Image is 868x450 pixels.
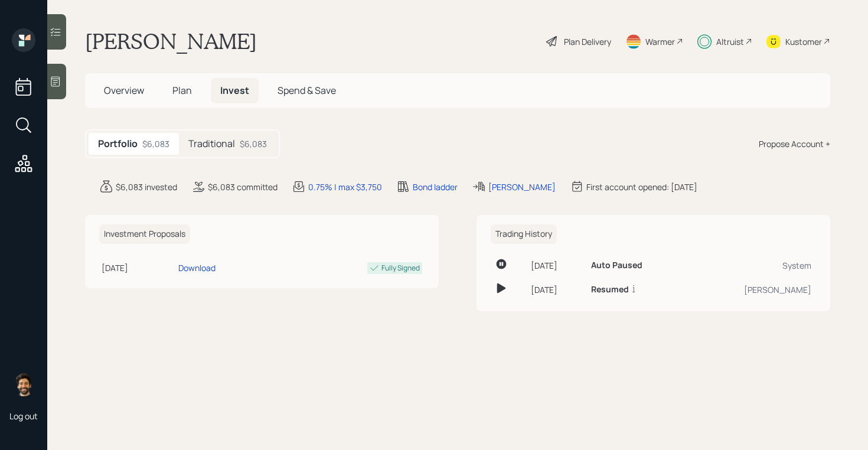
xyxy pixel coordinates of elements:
[586,181,697,193] div: First account opened: [DATE]
[188,138,235,149] h5: Traditional
[785,35,822,48] div: Kustomer
[104,84,144,97] span: Overview
[488,181,556,193] div: [PERSON_NAME]
[98,138,138,149] h5: Portfolio
[564,35,611,48] div: Plan Delivery
[102,262,174,274] div: [DATE]
[220,84,249,97] span: Invest
[172,84,192,97] span: Plan
[142,138,169,150] div: $6,083
[12,373,35,396] img: eric-schwartz-headshot.png
[85,28,257,54] h1: [PERSON_NAME]
[693,259,811,272] div: System
[759,138,830,150] div: Propose Account +
[308,181,382,193] div: 0.75% | max $3,750
[645,35,675,48] div: Warmer
[531,283,582,296] div: [DATE]
[178,262,216,274] div: Download
[716,35,744,48] div: Altruist
[381,263,420,273] div: Fully Signed
[413,181,458,193] div: Bond ladder
[693,283,811,296] div: [PERSON_NAME]
[240,138,267,150] div: $6,083
[208,181,278,193] div: $6,083 committed
[591,260,642,270] h6: Auto Paused
[99,224,190,244] h6: Investment Proposals
[531,259,582,272] div: [DATE]
[9,410,38,422] div: Log out
[116,181,177,193] div: $6,083 invested
[491,224,557,244] h6: Trading History
[591,285,629,295] h6: Resumed
[278,84,336,97] span: Spend & Save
